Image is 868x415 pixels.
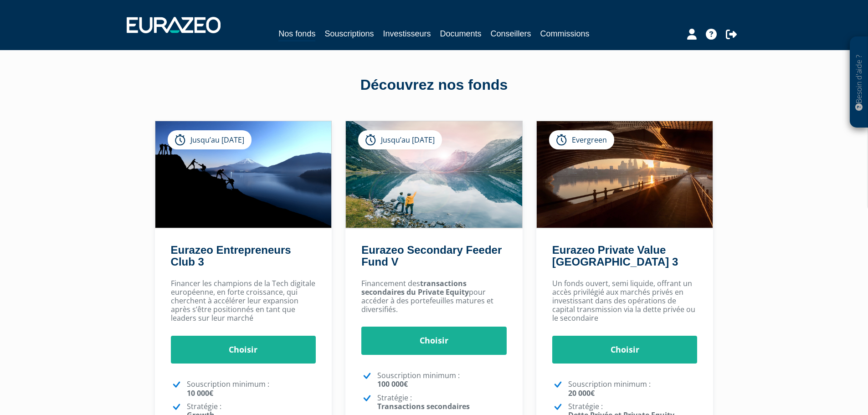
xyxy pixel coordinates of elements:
div: Evergreen [549,130,614,149]
a: Conseillers [491,27,531,40]
a: Choisir [361,327,507,355]
img: Eurazeo Entrepreneurs Club 3 [155,121,332,228]
a: Eurazeo Entrepreneurs Club 3 [171,244,291,268]
strong: transactions secondaires du Private Equity [361,278,469,297]
p: Financement des pour accéder à des portefeuilles matures et diversifiés. [361,279,507,314]
strong: 10 000€ [187,388,213,398]
a: Choisir [552,336,698,364]
img: Eurazeo Private Value Europe 3 [537,121,713,228]
img: Eurazeo Secondary Feeder Fund V [346,121,522,228]
p: Souscription minimum : [377,371,507,389]
div: Jusqu’au [DATE] [168,130,252,149]
a: Investisseurs [383,27,431,40]
a: Eurazeo Private Value [GEOGRAPHIC_DATA] 3 [552,244,678,268]
strong: 100 000€ [377,379,408,389]
div: Découvrez nos fonds [175,75,694,96]
img: 1732889491-logotype_eurazeo_blanc_rvb.png [127,17,221,33]
strong: Transactions secondaires [377,401,470,411]
p: Un fonds ouvert, semi liquide, offrant un accès privilégié aux marchés privés en investissant dan... [552,279,698,323]
div: Jusqu’au [DATE] [358,130,442,149]
p: Financer les champions de la Tech digitale européenne, en forte croissance, qui cherchent à accél... [171,279,316,323]
a: Souscriptions [324,27,374,40]
p: Besoin d'aide ? [854,41,864,123]
a: Choisir [171,336,316,364]
p: Souscription minimum : [568,380,698,397]
p: Souscription minimum : [187,380,316,397]
a: Commissions [540,27,590,40]
strong: 20 000€ [568,388,595,398]
a: Eurazeo Secondary Feeder Fund V [361,244,502,268]
a: Documents [440,27,482,40]
p: Stratégie : [377,394,507,411]
a: Nos fonds [278,27,315,41]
